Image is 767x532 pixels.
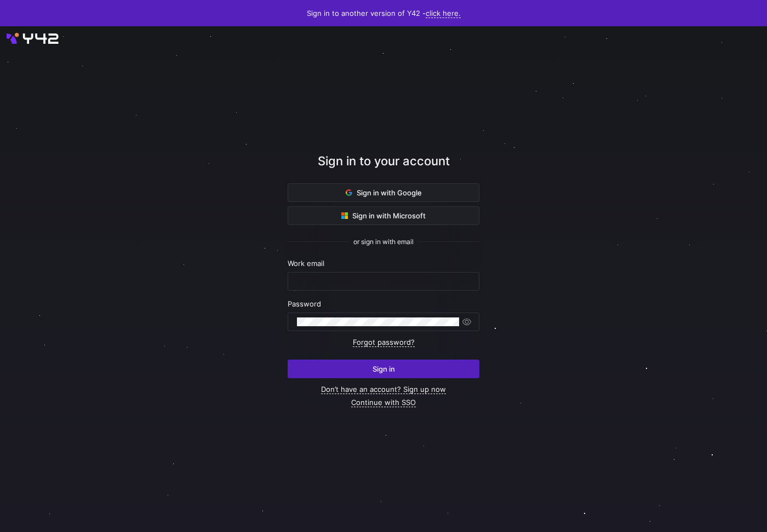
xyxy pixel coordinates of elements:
button: Sign in [288,360,479,378]
span: Sign in with Microsoft [341,211,426,220]
div: Sign in to your account [288,152,479,183]
span: Password [288,299,321,308]
button: Sign in with Microsoft [288,206,479,225]
a: Forgot password? [353,338,415,347]
a: Continue with SSO [351,398,416,407]
a: click here. [426,9,461,18]
a: Don’t have an account? Sign up now [321,385,446,394]
span: Sign in with Google [346,188,422,197]
button: Sign in with Google [288,183,479,202]
span: Sign in [373,365,395,373]
span: or sign in with email [353,238,414,246]
span: Work email [288,259,324,268]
